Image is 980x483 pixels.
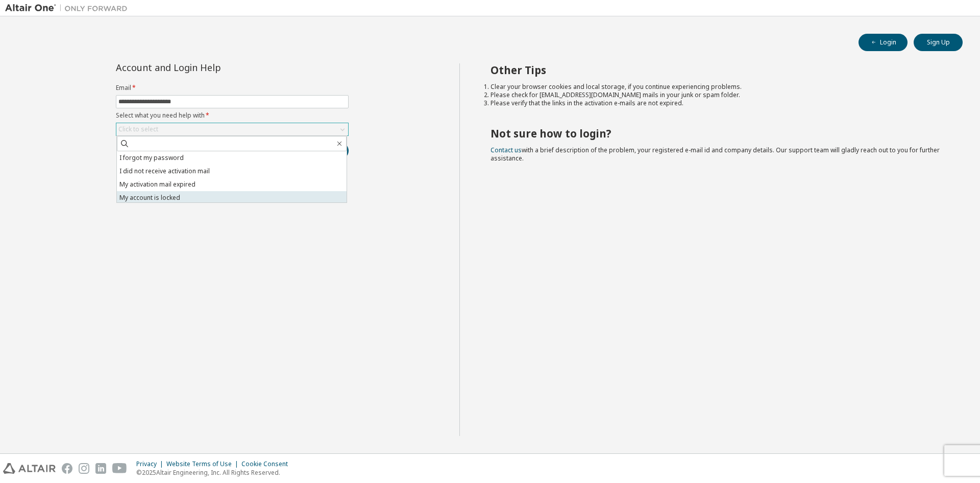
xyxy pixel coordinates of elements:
[491,146,940,163] span: with a brief description of the problem, your registered e-mail id and company details. Our suppo...
[491,91,945,99] li: Please check for [EMAIL_ADDRESS][DOMAIN_NAME] mails in your junk or spam folder.
[491,127,945,140] h2: Not sure how to login?
[491,146,522,154] a: Contact us
[859,34,908,51] button: Login
[62,463,72,474] img: facebook.svg
[112,463,127,474] img: youtube.svg
[116,84,349,92] label: Email
[95,463,106,474] img: linkedin.svg
[118,125,158,133] div: Click to select
[5,3,133,13] img: Altair One
[491,63,945,77] h2: Other Tips
[491,83,945,91] li: Clear your browser cookies and local storage, if you continue experiencing problems.
[241,460,294,468] div: Cookie Consent
[3,463,56,474] img: altair_logo.svg
[79,463,89,474] img: instagram.svg
[116,123,348,135] div: Click to select
[491,99,945,107] li: Please verify that the links in the activation e-mails are not expired.
[117,151,347,165] li: I forgot my password
[136,468,294,477] p: © 2025 Altair Engineering, Inc. All Rights Reserved.
[116,111,349,120] label: Select what you need help with
[116,63,302,72] div: Account and Login Help
[914,34,963,51] button: Sign Up
[166,460,241,468] div: Website Terms of Use
[136,460,166,468] div: Privacy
